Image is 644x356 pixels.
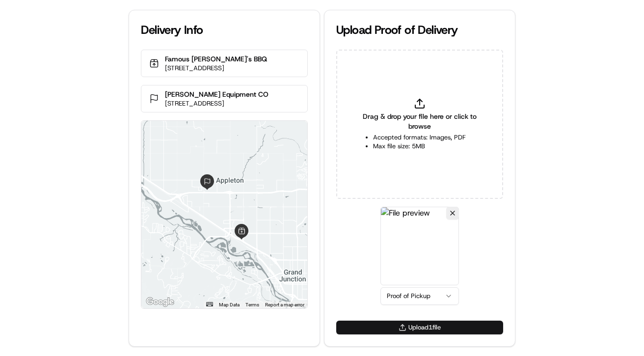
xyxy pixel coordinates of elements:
[373,142,466,151] li: Max file size: 5MB
[206,302,213,306] button: Keyboard shortcuts
[165,54,267,64] p: Famous [PERSON_NAME]'s BBQ
[265,302,304,307] a: Report a map error
[336,321,503,334] button: Upload1file
[380,207,459,285] img: File preview
[165,64,267,73] p: [STREET_ADDRESS]
[144,296,176,308] img: Google
[219,301,240,308] button: Map Data
[144,296,176,308] a: Open this area in Google Maps (opens a new window)
[361,111,479,131] span: Drag & drop your file here or click to browse
[165,99,268,108] p: [STREET_ADDRESS]
[336,22,503,38] div: Upload Proof of Delivery
[165,89,268,99] p: [PERSON_NAME] Equipment CO
[245,302,259,307] a: Terms (opens in new tab)
[373,133,466,142] li: Accepted formats: Images, PDF
[141,22,308,38] div: Delivery Info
